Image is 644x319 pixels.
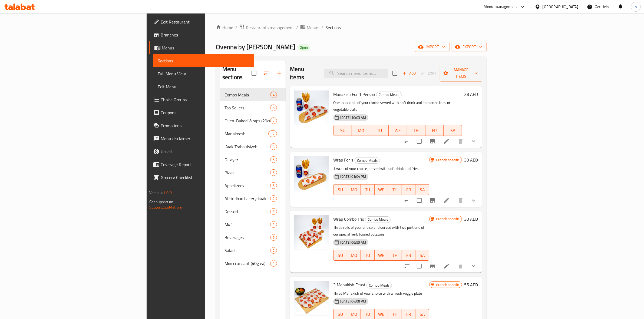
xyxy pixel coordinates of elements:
[361,184,375,195] button: TU
[220,127,286,140] div: Manakeesh17
[434,216,462,221] span: Branch specific
[415,250,429,261] button: SA
[216,24,487,31] nav: breadcrumb
[161,161,250,168] span: Coverage Report
[239,24,294,31] a: Restaurants management
[149,28,254,41] a: Branches
[149,119,254,132] a: Promotions
[456,43,482,50] span: export
[224,195,270,202] div: Al sindbad bakery kaak
[224,247,270,254] span: Salads
[149,198,174,205] span: Get support on:
[390,310,400,318] span: TH
[149,189,163,196] span: Version:
[307,24,319,31] span: Menus
[246,24,294,31] span: Restaurants management
[224,182,270,189] span: Appetizers
[270,143,277,150] div: items
[401,69,418,78] span: Add item
[401,194,414,207] button: sort-choices
[224,130,268,137] span: Manakeesh
[464,156,478,164] h6: 30 AED
[270,195,277,202] div: items
[216,41,295,53] span: Ovenna by [PERSON_NAME]
[333,156,354,164] span: Wrap For 1
[220,257,286,270] div: Mini croissant (40g ea)1
[270,222,277,227] span: 4
[153,54,254,67] a: Sections
[224,117,270,124] span: Oven-Baked Wraps (29cm)
[434,157,462,163] span: Branch specific
[377,251,386,259] span: WE
[389,68,401,79] span: Select section
[296,24,298,31] li: /
[270,92,277,98] div: items
[220,231,286,244] div: Beverages6
[338,174,368,179] span: [DATE] 01:04 PM
[224,156,270,163] div: Fatayer
[149,15,254,28] a: Edit Restaurant
[349,310,359,318] span: MO
[355,157,380,164] span: Combo Meals
[401,135,414,148] button: sort-choices
[270,261,277,266] span: 1
[349,251,359,259] span: MO
[363,186,372,194] span: TU
[333,224,429,238] p: Three rolls of your choice and served with two portions of our special herb tossed potatoes.
[391,127,405,135] span: WE
[464,215,478,223] h6: 30 AED
[333,250,347,261] button: SU
[347,184,361,195] button: MO
[149,145,254,158] a: Upsell
[270,156,277,163] div: items
[426,260,439,273] button: Branch-specific-item
[370,125,389,136] button: TU
[388,250,402,261] button: TH
[270,209,277,214] span: 4
[404,251,414,259] span: FR
[354,127,368,135] span: MO
[270,234,277,241] div: items
[443,263,450,269] a: Edit menu item
[404,186,414,194] span: FR
[294,215,329,250] img: Wrap Combo Trio
[161,135,250,142] span: Menu disclaimer
[390,251,400,259] span: TH
[414,195,425,206] span: Select to update
[224,221,270,228] div: M41
[161,96,250,103] span: Choice Groups
[294,281,329,315] img: 3 Manakish Feast
[336,310,345,318] span: SU
[300,24,319,31] a: Menus
[268,130,277,137] div: items
[470,263,477,269] svg: Show Choices
[426,135,439,148] button: Branch-specific-item
[294,90,329,125] img: Manakish For 1 Person
[324,69,388,78] input: search
[470,138,477,145] svg: Show Choices
[270,247,277,254] div: items
[224,169,270,176] span: Pizza
[224,260,270,267] div: Mini croissant (40g ea)
[270,169,277,176] div: items
[220,114,286,127] div: Oven-Baked Wraps (29cm)7
[224,143,270,150] span: Kaak Traboulsiyeh
[635,4,637,10] span: o
[428,127,442,135] span: FR
[220,88,286,101] div: Combo Meals4
[270,157,277,162] span: 5
[452,42,487,52] button: export
[336,186,345,194] span: SU
[484,4,517,10] div: Menu-management
[365,216,390,223] span: Combo Meals
[440,65,482,82] button: Manage items
[361,250,375,261] button: TU
[407,125,425,136] button: TH
[467,194,480,207] button: show more
[149,41,254,54] a: Menus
